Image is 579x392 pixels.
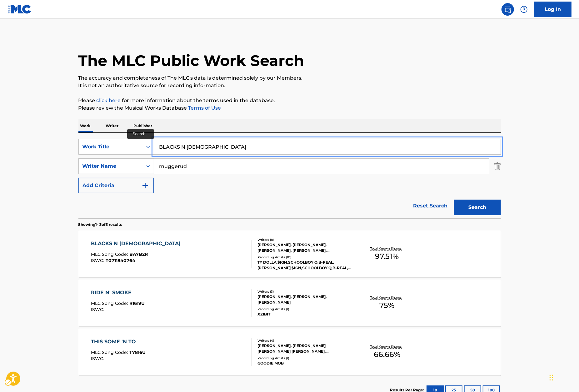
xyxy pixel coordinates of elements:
[375,251,399,262] span: 97.51 %
[257,338,352,343] div: Writers ( 4 )
[154,139,501,154] input: Search...
[257,242,352,253] div: [PERSON_NAME], [PERSON_NAME], [PERSON_NAME], [PERSON_NAME], [PERSON_NAME], [PERSON_NAME] [PERSON_...
[78,82,501,89] p: It is not an authoritative source for recording information.
[78,119,93,132] p: Work
[410,199,451,213] a: Reset Search
[91,251,129,257] span: MLC Song Code :
[91,350,129,355] span: MLC Song Code :
[257,307,352,311] div: Recording Artists ( 1 )
[370,344,404,349] p: Total Known Shares:
[78,329,501,375] a: THIS SOME 'N TOMLC Song Code:T7816UISWC:Writers (4)[PERSON_NAME], [PERSON_NAME] [PERSON_NAME] [PE...
[374,349,400,360] span: 66.66 %
[129,350,146,355] span: T7816U
[370,295,404,300] p: Total Known Shares:
[534,2,572,17] a: Log In
[454,200,501,215] button: Search
[78,280,501,326] a: RIDE N' SMOKEMLC Song Code:R1619UISWC:Writers (3)[PERSON_NAME], [PERSON_NAME], [PERSON_NAME]Recor...
[91,338,146,345] div: THIS SOME 'N TO
[379,300,394,311] span: 75 %
[91,300,129,306] span: MLC Song Code :
[78,178,154,193] button: Add Criteria
[257,260,352,271] div: TY DOLLA $IGN,SCHOOLBOY Q,B-REAL, [PERSON_NAME] $IGN,SCHOOLBOY Q,B-REAL, [PERSON_NAME] $IGN, SCHO...
[78,104,501,112] p: Please review the Musical Works Database
[548,362,579,392] div: Chat Widget
[78,51,304,70] h1: The MLC Public Work Search
[187,105,221,111] a: Terms of Use
[550,368,553,387] div: Drag
[7,5,32,14] img: MLC Logo
[257,237,352,242] div: Writers ( 8 )
[129,251,148,257] span: BA7B2R
[257,311,352,317] div: XZIBIT
[82,143,139,151] div: Work Title
[78,139,501,218] form: Search Form
[91,307,106,312] span: ISWC :
[78,97,501,104] p: Please for more information about the terms used in the database.
[82,162,139,170] div: Writer Name
[97,97,121,103] a: Music industry terminology | mechanical licensing collective
[91,356,106,361] span: ISWC :
[520,6,528,13] img: help
[370,246,404,251] p: Total Known Shares:
[494,158,501,174] img: Delete Criterion
[129,300,145,306] span: R1619U
[257,360,352,366] div: GOODIE MOB
[132,119,154,132] p: Publisher
[548,362,579,392] iframe: Hubspot Iframe
[78,74,501,82] p: The accuracy and completeness of The MLC's data is determined solely by our Members.
[504,6,512,13] img: search
[257,289,352,294] div: Writers ( 3 )
[91,240,184,247] div: BLACKS N [DEMOGRAPHIC_DATA]
[257,255,352,260] div: Recording Artists ( 10 )
[104,119,121,132] p: Writer
[91,289,145,296] div: RIDE N' SMOKE
[257,356,352,360] div: Recording Artists ( 1 )
[106,258,135,263] span: T0711840764
[154,159,489,174] input: Search...
[78,231,501,277] a: BLACKS N [DEMOGRAPHIC_DATA]MLC Song Code:BA7B2RISWC:T0711840764Writers (8)[PERSON_NAME], [PERSON_...
[91,258,106,263] span: ISWC :
[257,343,352,354] div: [PERSON_NAME], [PERSON_NAME] [PERSON_NAME] [PERSON_NAME], [PERSON_NAME]
[78,222,122,227] p: Showing 1 - 3 of 3 results
[257,294,352,305] div: [PERSON_NAME], [PERSON_NAME], [PERSON_NAME]
[142,182,149,189] img: 9d2ae6d4665cec9f34b9.svg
